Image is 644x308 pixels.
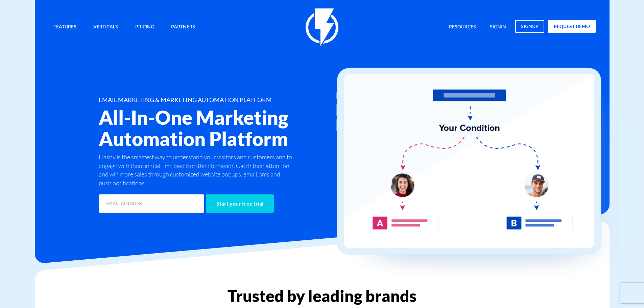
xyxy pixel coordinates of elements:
p: Flashy is the smartest way to understand your visitors and customers and to engage with them in r... [99,153,294,188]
a: signup [515,20,544,33]
a: Pricing [130,20,159,34]
h2: All-In-One Marketing Automation Platform [99,107,362,149]
a: Verticals [88,20,123,34]
a: Features [48,20,81,34]
a: Partners [166,20,200,34]
a: request demo [548,20,596,33]
h2: Trusted by leading brands [35,287,610,305]
a: signin [485,20,511,34]
a: Resources [444,20,481,34]
h1: EMAIL MARKETING & MARKETING AUTOMATION PLATFORM [99,97,362,103]
input: Start your free trial [206,194,274,213]
input: EMAIL ADDRESS [99,194,204,213]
